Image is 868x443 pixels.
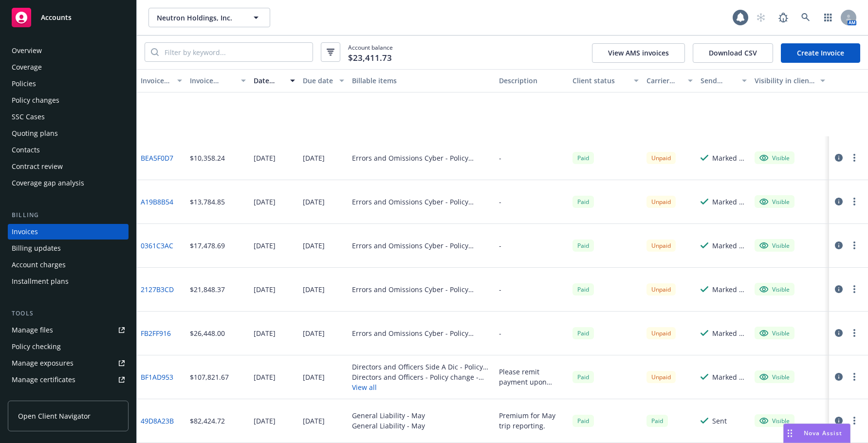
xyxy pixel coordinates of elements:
[8,274,129,289] a: Installment plans
[499,75,565,86] div: Description
[141,75,171,86] div: Invoice ID
[499,410,565,431] div: Premium for May trip reporting.
[352,421,425,431] div: General Liability - May
[8,240,129,256] a: Billing updates
[646,327,676,339] div: Unpaid
[190,328,225,338] div: $26,448.00
[18,411,91,421] span: Open Client Navigator
[8,142,129,158] a: Contacts
[190,75,235,86] div: Invoice amount
[141,416,174,426] a: 49D8A23B
[573,415,594,427] div: Paid
[759,372,790,381] div: Visible
[8,257,129,273] a: Account charges
[759,416,790,425] div: Visible
[646,283,676,295] div: Unpaid
[759,329,790,337] div: Visible
[573,196,594,208] div: Paid
[781,43,860,63] a: Create Invoice
[348,43,393,61] span: Account balance
[646,152,676,164] div: Unpaid
[573,283,594,295] div: Paid
[8,309,129,318] div: Tools
[573,152,594,164] div: Paid
[352,284,492,295] div: Errors and Omissions Cyber - Policy change - 130007900
[759,285,790,294] div: Visible
[190,197,225,207] div: $13,784.85
[12,159,63,174] div: Contract review
[693,43,773,63] button: Download CSV
[712,153,747,163] div: Marked as sent
[495,69,569,92] button: Description
[41,14,72,21] span: Accounts
[12,322,53,338] div: Manage files
[774,8,793,27] a: Report a Bug
[646,415,668,427] span: Paid
[8,322,129,338] a: Manage files
[254,416,276,426] div: [DATE]
[348,69,496,92] button: Billable items
[303,153,325,163] div: [DATE]
[352,240,492,251] div: Errors and Omissions Cyber - Policy change - [PHONE_NUMBER]
[759,241,790,250] div: Visible
[151,48,159,56] svg: Search
[646,75,682,86] div: Carrier status
[157,13,241,23] span: Neutron Holdings, Inc.
[12,142,40,158] div: Contacts
[592,43,685,63] button: View AMS invoices
[254,372,276,382] div: [DATE]
[8,59,129,75] a: Coverage
[783,424,850,443] button: Nova Assist
[12,59,42,75] div: Coverage
[12,257,66,273] div: Account charges
[646,240,676,252] div: Unpaid
[573,75,628,86] div: Client status
[12,109,45,125] div: SSC Cases
[190,240,225,251] div: $17,478.69
[303,372,325,382] div: [DATE]
[8,224,129,240] a: Invoices
[8,175,129,191] a: Coverage gap analysis
[250,69,299,92] button: Date issued
[573,327,594,339] span: Paid
[12,240,61,256] div: Billing updates
[499,197,501,207] div: -
[12,355,74,371] div: Manage exposures
[352,75,492,86] div: Billable items
[299,69,348,92] button: Due date
[8,355,129,371] span: Manage exposures
[137,69,186,92] button: Invoice ID
[712,240,747,251] div: Marked as sent
[784,424,796,443] div: Drag to move
[573,240,594,252] span: Paid
[12,339,61,354] div: Policy checking
[573,371,594,383] div: Paid
[352,328,492,338] div: Errors and Omissions Cyber - Policy change - D95181351
[12,274,69,289] div: Installment plans
[352,410,425,421] div: General Liability - May
[8,126,129,141] a: Quoting plans
[12,76,36,92] div: Policies
[141,284,174,295] a: 2127B3CD
[159,43,313,61] input: Filter by keyword...
[8,109,129,125] a: SSC Cases
[303,240,325,251] div: [DATE]
[303,328,325,338] div: [DATE]
[352,372,492,382] div: Directors and Officers - Policy change - G47424318 002
[751,69,829,92] button: Visibility in client dash
[12,126,58,141] div: Quoting plans
[712,197,747,207] div: Marked as sent
[352,382,492,392] button: View all
[712,372,747,382] div: Marked as sent
[254,328,276,338] div: [DATE]
[8,339,129,354] a: Policy checking
[141,328,171,338] a: FB2FF916
[499,328,501,338] div: -
[303,284,325,295] div: [DATE]
[141,240,173,251] a: 0361C3AC
[755,75,814,86] div: Visibility in client dash
[352,197,492,207] div: Errors and Omissions Cyber - Policy change - MTE9041031 04
[643,69,697,92] button: Carrier status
